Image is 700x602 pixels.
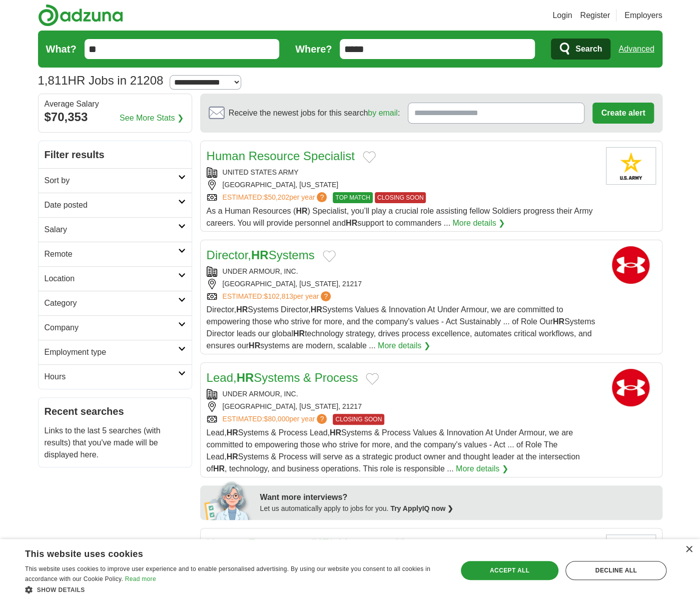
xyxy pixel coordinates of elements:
h2: Sort by [45,175,178,187]
h2: Filter results [39,141,192,168]
strong: HR [237,371,254,384]
strong: HR [553,317,564,326]
p: Links to the last 5 searches (with results) that you've made will be displayed here. [45,425,186,461]
img: apply-iq-scientist.png [204,480,253,520]
a: More details ❯ [378,340,430,352]
a: ESTIMATED:$80,000per year? [223,414,329,425]
button: Add to favorite jobs [363,151,376,163]
strong: HR [227,452,238,461]
img: Adzuna logo [38,4,123,27]
h2: Category [45,297,178,309]
button: Add to favorite jobs [366,373,379,385]
span: CLOSING SOON [333,414,384,425]
button: Add to favorite jobs [393,538,406,550]
h2: Employment type [45,346,178,358]
strong: HR [251,248,269,262]
a: Sort by [39,168,192,193]
a: Category [39,291,192,315]
a: Date posted [39,193,192,217]
span: Lead, Systems & Process Lead, Systems & Process Values & Innovation At Under Armour, we are commi... [207,428,580,473]
h1: HR Jobs in 21208 [38,74,164,87]
a: Director,HRSystems [207,248,315,262]
h2: Remote [45,248,178,260]
a: Lead,HRSystems & Process [207,371,358,384]
label: What? [46,42,77,57]
a: Hours [39,364,192,389]
strong: HR [311,305,322,314]
div: [GEOGRAPHIC_DATA], [US_STATE] [207,180,598,190]
h2: Date posted [45,199,178,211]
span: $80,000 [264,415,289,423]
a: See More Stats ❯ [120,112,184,124]
span: $102,813 [264,292,293,300]
div: [GEOGRAPHIC_DATA], [US_STATE], 21217 [207,279,598,289]
span: 1,811 [38,72,68,90]
span: ? [317,414,327,424]
a: ESTIMATED:$50,202per year? [223,192,329,203]
h2: Location [45,273,178,285]
strong: HR [227,428,238,437]
a: UNDER ARMOUR, INC. [223,390,298,398]
a: Read more, opens a new window [125,575,156,582]
a: UNDER ARMOUR, INC. [223,267,298,275]
div: Let us automatically apply to jobs for you. [260,503,656,514]
h2: Salary [45,224,178,236]
strong: HR [293,329,305,338]
span: As a Human Resources ( ) Specialist, you’ll play a crucial role assisting fellow Soldiers progres... [207,207,593,227]
div: Show details [25,584,444,594]
a: Login [552,10,572,22]
div: Decline all [565,561,666,580]
div: Accept all [461,561,559,580]
a: by email [368,109,398,117]
span: Search [575,39,602,59]
strong: HR [236,305,248,314]
a: UNITED STATES ARMY [223,168,299,176]
button: Create alert [592,103,653,124]
a: Try ApplyIQ now ❯ [390,504,453,512]
img: Under Armour logo [606,369,656,406]
button: Search [551,39,610,60]
span: ? [317,192,327,202]
a: More details ❯ [456,463,508,475]
div: This website uses cookies [25,545,419,560]
span: CLOSING SOON [375,192,426,203]
strong: HR [313,536,331,550]
div: Want more interviews? [260,491,656,503]
div: $70,353 [45,108,186,126]
img: Under Armour logo [606,246,656,284]
button: Add to favorite jobs [323,250,336,262]
div: Close [685,546,692,553]
strong: HR [249,341,260,350]
a: Human Resources (HR) Manager [207,536,385,550]
div: Average Salary [45,100,186,108]
a: Employers [624,10,662,22]
span: This website uses cookies to improve user experience and to enable personalised advertising. By u... [25,565,430,582]
span: Show details [37,586,85,593]
a: ESTIMATED:$102,813per year? [223,291,333,302]
a: More details ❯ [452,217,505,229]
div: [GEOGRAPHIC_DATA], [US_STATE], 21217 [207,401,598,412]
span: TOP MATCH [333,192,372,203]
span: ? [321,291,331,301]
h2: Company [45,322,178,334]
img: United States Army logo [606,147,656,185]
h2: Hours [45,371,178,383]
h2: Recent searches [45,404,186,419]
a: Register [580,10,610,22]
strong: HR [330,428,341,437]
span: Receive the newest jobs for this search : [229,107,400,119]
label: Where? [295,42,332,57]
a: Advanced [618,39,654,59]
span: $50,202 [264,193,289,201]
strong: HR [296,207,307,215]
a: Remote [39,242,192,266]
a: Salary [39,217,192,242]
strong: HR [346,219,357,227]
span: Director, Systems Director, Systems Values & Innovation At Under Armour, we are committed to empo... [207,305,595,350]
a: Company [39,315,192,340]
strong: HR [213,464,225,473]
a: Employment type [39,340,192,364]
a: Location [39,266,192,291]
a: Human Resource Specialist [207,149,355,163]
img: Robert Half logo [606,534,656,572]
